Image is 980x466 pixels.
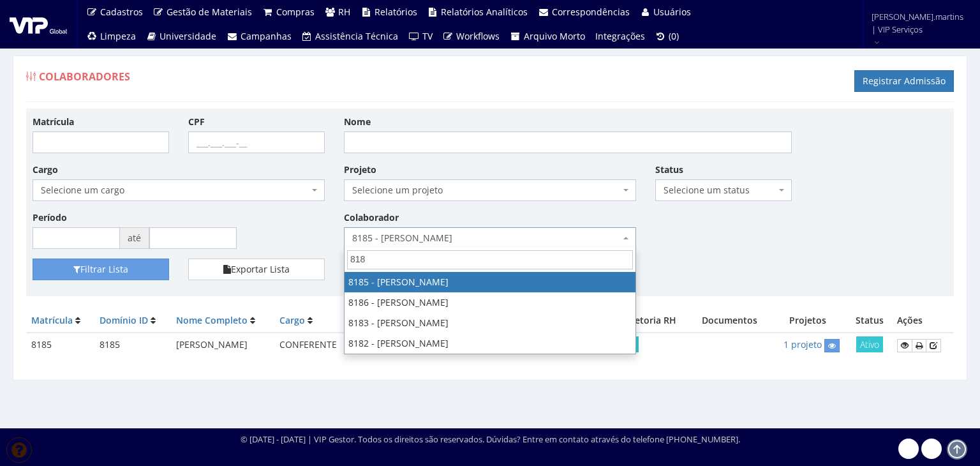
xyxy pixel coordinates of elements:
[344,227,636,249] span: 8185 - CLAUDIO APARECIDO SANTIAGO
[344,179,636,201] span: Selecione um projeto
[345,272,635,292] li: 8185 - [PERSON_NAME]
[456,30,500,42] span: Workflows
[892,309,954,333] th: Ações
[590,24,650,49] a: Integrações
[352,184,620,197] span: Selecione um projeto
[552,6,630,18] span: Correspondências
[188,259,325,280] button: Exportar Lista
[100,314,148,326] a: Domínio ID
[188,132,325,153] input: ___.___.___-__
[33,179,325,201] span: Selecione um cargo
[33,163,58,176] label: Cargo
[41,184,309,197] span: Selecione um cargo
[854,70,954,92] a: Registrar Admissão
[441,6,528,18] span: Relatórios Analíticos
[856,336,883,352] span: Ativo
[338,6,350,18] span: RH
[171,333,274,357] td: [PERSON_NAME]
[160,30,216,42] span: Universidade
[595,30,645,42] span: Integrações
[33,211,67,224] label: Período
[274,333,352,357] td: CONFERENTE
[100,6,143,18] span: Cadastros
[653,6,691,18] span: Usuários
[241,433,740,446] div: © [DATE] - [DATE] | VIP Gestor. Todos os direitos são reservados. Dúvidas? Entre em contato atrav...
[344,163,376,176] label: Projeto
[768,309,848,333] th: Projetos
[176,314,248,326] a: Nome Completo
[33,116,74,128] label: Matrícula
[10,15,67,34] img: logo
[344,116,371,128] label: Nome
[692,309,768,333] th: Documentos
[655,179,792,201] span: Selecione um status
[352,232,620,244] span: 8185 - CLAUDIO APARECIDO SANTIAGO
[276,6,315,18] span: Compras
[81,24,141,49] a: Limpeza
[375,6,417,18] span: Relatórios
[141,24,222,49] a: Universidade
[241,30,292,42] span: Campanhas
[345,313,635,333] li: 8183 - [PERSON_NAME]
[669,30,679,42] span: (0)
[345,292,635,313] li: 8186 - [PERSON_NAME]
[100,30,136,42] span: Limpeza
[279,314,305,326] a: Cargo
[344,211,399,224] label: Colaborador
[438,24,505,49] a: Workflows
[39,70,130,84] span: Colaboradores
[848,309,892,333] th: Status
[664,184,776,197] span: Selecione um status
[783,338,822,350] a: 1 projeto
[524,30,585,42] span: Arquivo Morto
[345,333,635,354] li: 8182 - [PERSON_NAME]
[167,6,252,18] span: Gestão de Materiais
[872,10,963,36] span: [PERSON_NAME].martins | VIP Serviços
[188,116,205,128] label: CPF
[221,24,297,49] a: Campanhas
[94,333,171,357] td: 8185
[26,333,94,357] td: 8185
[33,259,169,280] button: Filtrar Lista
[297,24,404,49] a: Assistência Técnica
[650,24,685,49] a: (0)
[315,30,398,42] span: Assistência Técnica
[655,163,683,176] label: Status
[403,24,438,49] a: TV
[505,24,590,49] a: Arquivo Morto
[31,314,73,326] a: Matrícula
[120,227,149,249] span: até
[422,30,433,42] span: TV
